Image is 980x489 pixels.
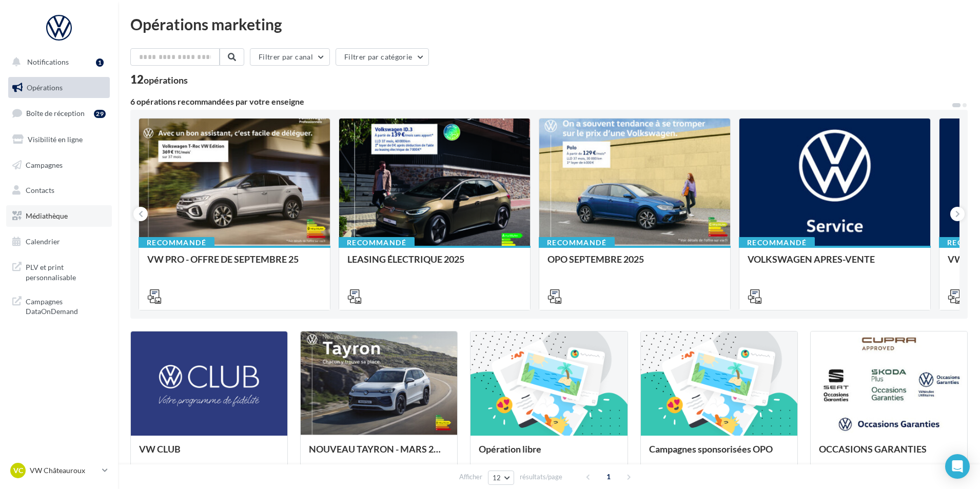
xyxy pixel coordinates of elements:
div: NOUVEAU TAYRON - MARS 2025 [309,444,449,464]
span: Campagnes [26,160,63,169]
div: 1 [96,58,104,67]
a: Calendrier [6,231,112,252]
div: VW PRO - OFFRE DE SEPTEMBRE 25 [147,254,322,275]
span: résultats/page [520,472,562,482]
div: OCCASIONS GARANTIES [819,444,959,464]
span: Boîte de réception [26,109,85,118]
a: PLV et print personnalisable [6,256,112,286]
span: Médiathèque [26,211,68,220]
div: VOLKSWAGEN APRES-VENTE [748,254,922,275]
a: Campagnes DataOnDemand [6,290,112,321]
span: Notifications [27,57,69,66]
a: VC VW Châteauroux [8,461,110,480]
span: Contacts [26,186,54,194]
div: Recommandé [139,237,214,248]
div: 6 opérations recommandées par votre enseigne [130,97,951,106]
a: Visibilité en ligne [6,129,112,150]
span: Campagnes DataOnDemand [26,295,106,317]
div: OPO SEPTEMBRE 2025 [547,254,722,275]
button: Filtrer par catégorie [336,48,429,66]
span: PLV et print personnalisable [26,260,106,282]
a: Contacts [6,180,112,201]
div: 29 [94,110,106,118]
button: 12 [488,471,514,485]
div: Recommandé [739,237,815,248]
a: Médiathèque [6,205,112,227]
div: Opérations marketing [130,16,968,32]
a: Boîte de réception29 [6,102,112,124]
div: Open Intercom Messenger [945,454,970,479]
button: Filtrer par canal [250,48,330,66]
div: Recommandé [539,237,615,248]
span: Calendrier [26,237,60,246]
div: VW CLUB [139,444,279,464]
span: Visibilité en ligne [28,135,83,144]
span: Opérations [27,83,63,92]
a: Campagnes [6,154,112,176]
div: Recommandé [339,237,415,248]
p: VW Châteauroux [30,465,98,476]
div: opérations [144,75,188,85]
span: VC [13,465,23,476]
span: 12 [493,474,501,482]
span: 1 [600,468,617,485]
div: LEASING ÉLECTRIQUE 2025 [347,254,522,275]
div: Campagnes sponsorisées OPO [649,444,789,464]
a: Opérations [6,77,112,99]
div: Opération libre [479,444,619,464]
span: Afficher [459,472,482,482]
div: 12 [130,74,188,85]
button: Notifications 1 [6,51,108,73]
